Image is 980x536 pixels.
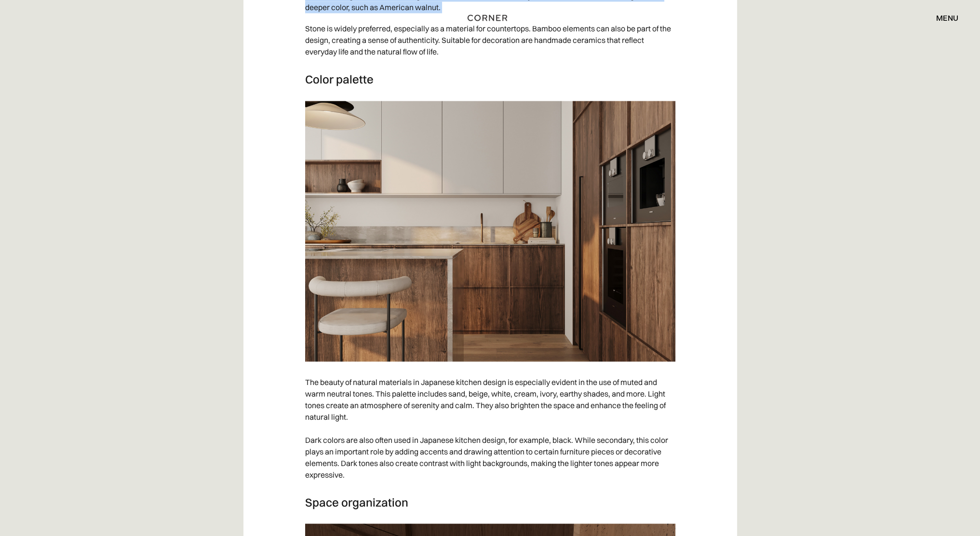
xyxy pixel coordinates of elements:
div: menu [936,14,958,22]
div: menu [926,10,958,26]
a: home [450,12,530,24]
p: The beauty of natural materials in Japanese kitchen design is especially evident in the use of mu... [305,371,675,485]
h3: Space organization [305,495,675,509]
p: Stone is widely preferred, especially as a material for countertops. Bamboo elements can also be ... [305,18,675,62]
h3: Color palette [305,72,675,86]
